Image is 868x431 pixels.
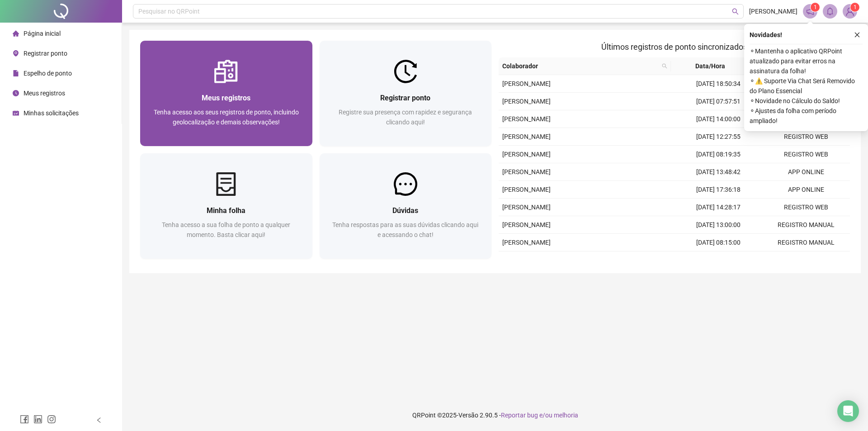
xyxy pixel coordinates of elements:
span: left [96,417,102,423]
span: ⚬ Ajustes da folha com período ampliado! [750,106,863,126]
td: [DATE] 08:19:35 [675,146,762,163]
span: Dúvidas [392,206,418,215]
td: [DATE] 17:36:18 [675,181,762,199]
span: Reportar bug e/ou melhoria [501,412,578,419]
span: ⚬ Mantenha o aplicativo QRPoint atualizado para evitar erros na assinatura da folha! [750,46,863,76]
img: 93557 [843,5,857,18]
td: REGISTRO WEB [762,146,850,163]
td: APP ONLINE [762,163,850,181]
td: APP ONLINE [762,181,850,199]
td: REGISTRO WEB [762,199,850,216]
span: [PERSON_NAME] [502,168,551,175]
span: [PERSON_NAME] [502,204,551,211]
span: home [13,30,19,37]
span: Registrar ponto [380,94,430,102]
th: Data/Hora [671,57,757,75]
span: file [13,70,19,76]
span: [PERSON_NAME] [502,221,551,228]
span: instagram [47,415,56,424]
span: Tenha acesso aos seus registros de ponto, incluindo geolocalização e demais observações! [154,109,299,126]
span: [PERSON_NAME] [502,80,551,87]
a: Minha folhaTenha acesso a sua folha de ponto a qualquer momento. Basta clicar aqui! [140,153,312,259]
span: Data/Hora [675,61,746,71]
span: Registrar ponto [24,50,67,57]
span: Tenha acesso a sua folha de ponto a qualquer momento. Basta clicar aqui! [162,221,290,238]
span: close [854,32,860,38]
a: DúvidasTenha respostas para as suas dúvidas clicando aqui e acessando o chat! [320,153,492,259]
td: APP ONLINE [762,251,850,269]
span: Minha folha [207,206,245,215]
span: linkedin [33,415,42,424]
td: REGISTRO WEB [762,128,850,146]
span: [PERSON_NAME] [502,186,551,193]
a: Meus registrosTenha acesso aos seus registros de ponto, incluindo geolocalização e demais observa... [140,41,312,146]
td: [DATE] 08:15:00 [675,234,762,251]
td: [DATE] 07:57:51 [675,93,762,110]
span: clock-circle [13,90,19,96]
span: search [660,59,669,73]
span: ⚬ Novidade no Cálculo do Saldo! [750,96,863,106]
span: Novidades ! [750,30,782,40]
span: [PERSON_NAME] [502,98,551,105]
span: Últimos registros de ponto sincronizados [601,42,747,52]
span: Tenha respostas para as suas dúvidas clicando aqui e acessando o chat! [332,221,478,238]
td: [DATE] 13:00:00 [675,216,762,234]
span: search [732,8,739,15]
span: Página inicial [24,30,61,37]
span: notification [806,7,814,15]
span: [PERSON_NAME] [749,6,797,16]
span: Espelho de ponto [24,70,72,77]
span: Meus registros [202,94,250,102]
span: [PERSON_NAME] [502,239,551,246]
span: bell [826,7,834,15]
sup: Atualize o seu contato no menu Meus Dados [850,3,859,12]
span: facebook [20,415,29,424]
span: Minhas solicitações [24,109,79,117]
span: search [662,63,667,69]
div: Open Intercom Messenger [837,400,859,422]
td: [DATE] 14:00:00 [675,110,762,128]
td: [DATE] 12:27:55 [675,128,762,146]
span: [PERSON_NAME] [502,115,551,123]
span: 1 [854,4,857,10]
span: ⚬ ⚠️ Suporte Via Chat Será Removido do Plano Essencial [750,76,863,96]
td: [DATE] 18:50:34 [675,75,762,93]
td: REGISTRO MANUAL [762,216,850,234]
td: [DATE] 14:28:17 [675,199,762,216]
a: Registrar pontoRegistre sua presença com rapidez e segurança clicando aqui! [320,41,492,146]
span: [PERSON_NAME] [502,133,551,140]
span: environment [13,50,19,57]
span: Colaborador [502,61,658,71]
span: Versão [458,412,478,419]
footer: QRPoint © 2025 - 2.90.5 - [122,399,868,431]
span: schedule [13,110,19,116]
sup: 1 [811,3,820,12]
td: REGISTRO MANUAL [762,234,850,251]
span: [PERSON_NAME] [502,151,551,158]
span: 1 [814,4,817,10]
span: Registre sua presença com rapidez e segurança clicando aqui! [339,109,472,126]
td: [DATE] 17:31:10 [675,251,762,269]
td: [DATE] 13:48:42 [675,163,762,181]
span: Meus registros [24,90,65,97]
